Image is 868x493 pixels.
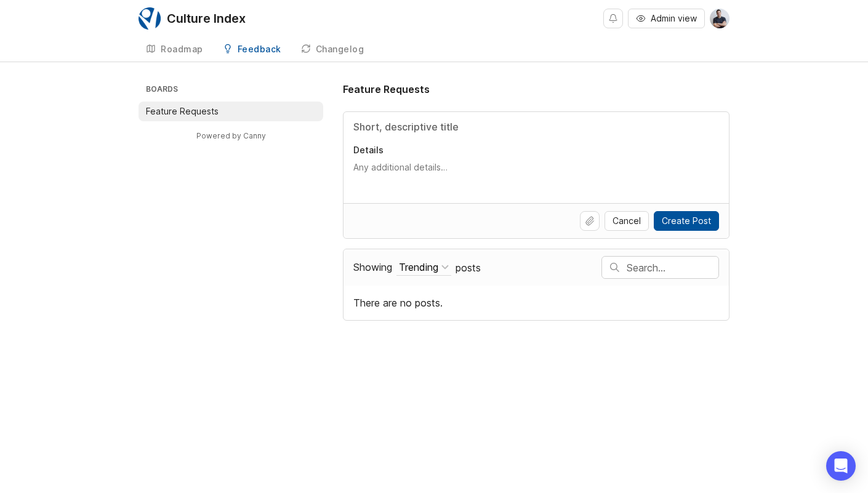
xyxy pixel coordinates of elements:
div: Feedback [238,45,281,54]
div: Changelog [316,45,364,54]
div: Trending [399,260,438,274]
h3: Boards [143,82,323,99]
a: Feedback [215,37,289,62]
p: Feature Requests [146,105,219,118]
span: Create Post [662,215,711,227]
input: Title [353,119,719,134]
input: Search… [627,261,718,275]
button: Create Post [654,211,719,231]
div: There are no posts. [344,286,729,320]
span: Cancel [613,215,641,227]
button: Cancel [605,211,649,231]
a: Powered by Canny [195,129,268,143]
h1: Feature Requests [343,82,430,97]
span: Showing [353,261,392,273]
div: Culture Index [167,12,246,25]
div: Open Intercom Messenger [826,451,856,481]
button: Showing [396,259,451,276]
a: Changelog [294,37,372,62]
button: Notifications [603,9,623,28]
div: Roadmap [161,45,203,54]
img: Jeremy Fiest [710,9,729,28]
span: posts [456,261,481,275]
textarea: Details [353,161,719,186]
span: Admin view [651,12,697,25]
a: Feature Requests [139,102,323,121]
a: Roadmap [139,37,211,62]
button: Admin view [628,9,705,28]
img: Culture Index logo [139,7,161,30]
p: Details [353,144,719,156]
button: Upload file [580,211,600,231]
